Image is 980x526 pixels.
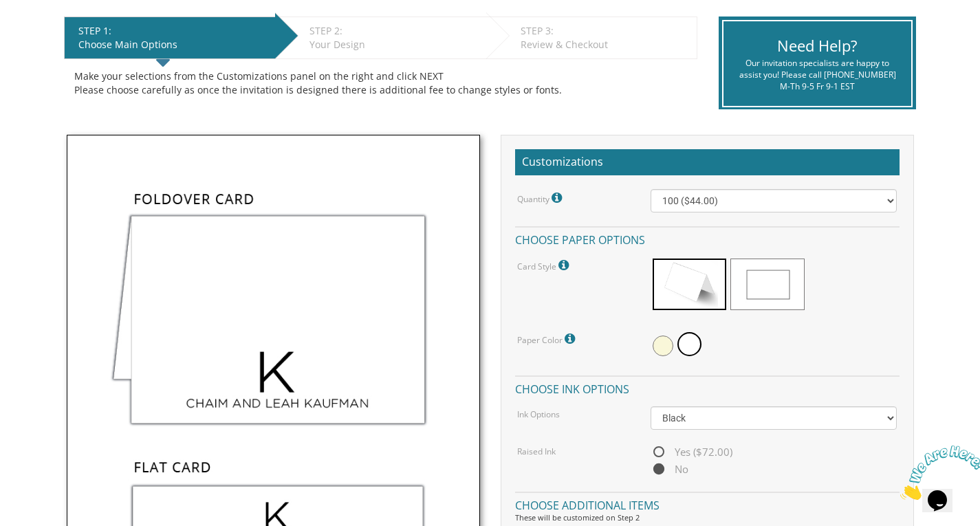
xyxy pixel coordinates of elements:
[521,38,690,52] div: Review & Checkout
[517,446,556,457] label: Raised Ink
[515,226,900,250] h4: Choose paper options
[515,149,900,175] h2: Customizations
[309,24,479,38] div: STEP 2:
[515,375,900,399] h4: Choose ink options
[309,38,479,52] div: Your Design
[74,69,687,97] div: Make your selections from the Customizations panel on the right and click NEXT Please choose care...
[651,443,732,461] span: Yes ($72.00)
[651,461,688,478] span: No
[517,408,560,420] label: Ink Options
[515,512,900,523] div: These will be customized on Step 2
[521,24,690,38] div: STEP 3:
[517,256,572,274] label: Card Style
[517,330,578,348] label: Paper Color
[895,440,980,505] iframe: chat widget
[78,24,268,38] div: STEP 1:
[734,57,901,92] div: Our invitation specialists are happy to assist you! Please call [PHONE_NUMBER] M-Th 9-5 Fr 9-1 EST
[734,35,901,56] div: Need Help?
[517,189,565,207] label: Quantity
[6,6,91,60] img: Chat attention grabber
[78,38,268,52] div: Choose Main Options
[515,492,900,516] h4: Choose additional items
